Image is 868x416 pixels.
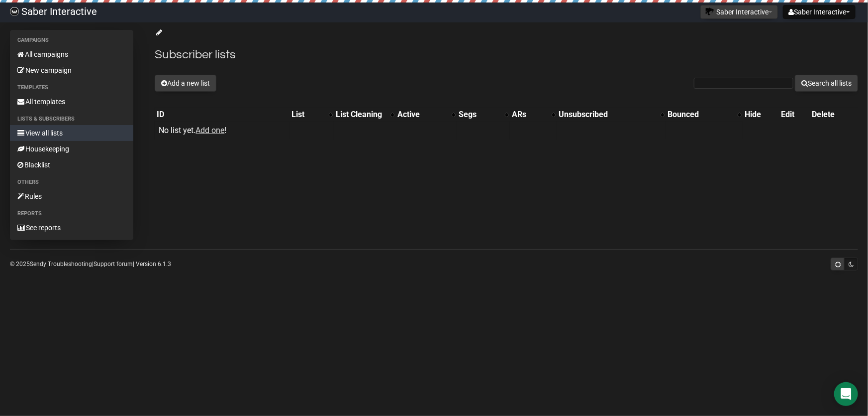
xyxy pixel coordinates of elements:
th: Bounced: No sort applied, activate to apply an ascending sort [666,108,743,122]
div: ARs [512,110,547,120]
a: Troubleshooting [48,261,92,268]
th: Delete: No sort applied, sorting is disabled [810,108,858,122]
button: Search all lists [795,75,858,92]
li: Templates [10,82,133,94]
div: List Cleaning [336,110,386,120]
a: Add one [195,126,224,135]
img: ec1bccd4d48495f5e7d53d9a520ba7e5 [10,7,19,16]
li: Lists & subscribers [10,113,133,125]
th: Segs: No sort applied, activate to apply an ascending sort [457,108,510,122]
button: Saber Interactive [783,5,856,19]
a: Blacklist [10,157,133,173]
td: No list yet. ! [155,122,289,139]
a: Sendy [30,261,46,268]
h2: Subscriber lists [155,46,858,64]
a: Support forum [94,261,133,268]
a: All campaigns [10,46,133,62]
button: Add a new list [155,75,216,92]
a: All templates [10,94,133,110]
a: Rules [10,188,133,204]
div: Hide [745,110,777,120]
th: Hide: No sort applied, sorting is disabled [743,108,779,122]
div: Open Intercom Messenger [834,382,858,406]
th: List: No sort applied, activate to apply an ascending sort [289,108,334,122]
th: Edit: No sort applied, sorting is disabled [779,108,810,122]
div: Edit [781,110,808,120]
th: Unsubscribed: No sort applied, activate to apply an ascending sort [557,108,666,122]
div: Segs [459,110,500,120]
a: Housekeeping [10,141,133,157]
div: List [291,110,324,120]
li: Campaigns [10,34,133,46]
a: See reports [10,220,133,236]
li: Reports [10,208,133,220]
div: ID [157,110,288,120]
p: © 2025 | | | Version 6.1.3 [10,259,171,270]
th: List Cleaning: No sort applied, activate to apply an ascending sort [334,108,395,122]
div: Unsubscribed [559,110,656,120]
button: Saber Interactive [700,5,778,19]
a: New campaign [10,62,133,78]
th: ARs: No sort applied, activate to apply an ascending sort [510,108,557,122]
div: Active [397,110,447,120]
img: 1.png [706,7,714,15]
a: View all lists [10,125,133,141]
th: Active: No sort applied, activate to apply an ascending sort [395,108,457,122]
th: ID: No sort applied, sorting is disabled [155,108,289,122]
div: Delete [812,110,856,120]
li: Others [10,176,133,188]
div: Bounced [668,110,733,120]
